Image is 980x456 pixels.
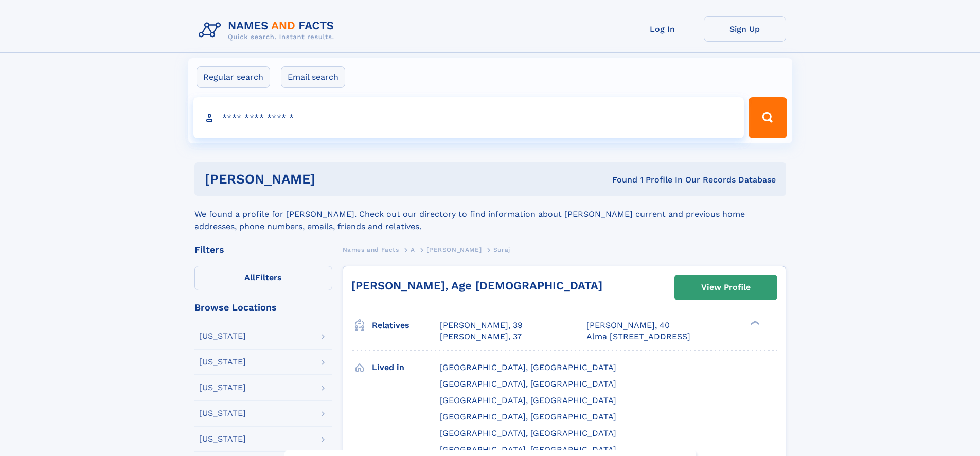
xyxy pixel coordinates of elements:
span: Suraj [493,246,510,253]
div: View Profile [701,276,751,299]
div: Browse Locations [194,303,332,312]
span: [GEOGRAPHIC_DATA], [GEOGRAPHIC_DATA] [440,428,616,438]
h3: Relatives [372,317,440,334]
label: Email search [281,66,345,88]
div: Found 1 Profile In Our Records Database [464,174,776,186]
div: [US_STATE] [199,358,246,366]
button: Search Button [749,97,787,138]
a: [PERSON_NAME] [426,243,482,256]
span: [PERSON_NAME] [426,246,482,253]
a: View Profile [675,275,777,300]
div: [US_STATE] [199,409,246,417]
a: [PERSON_NAME], 37 [440,331,522,342]
a: [PERSON_NAME], 40 [586,320,670,331]
label: Regular search [197,66,270,88]
span: [GEOGRAPHIC_DATA], [GEOGRAPHIC_DATA] [440,395,616,405]
a: Sign Up [704,16,786,42]
a: Log In [621,16,704,42]
a: [PERSON_NAME], 39 [440,320,523,331]
span: [GEOGRAPHIC_DATA], [GEOGRAPHIC_DATA] [440,379,616,389]
a: [PERSON_NAME], Age [DEMOGRAPHIC_DATA] [351,279,602,292]
div: ❯ [748,320,760,326]
span: [GEOGRAPHIC_DATA], [GEOGRAPHIC_DATA] [440,445,616,454]
div: We found a profile for [PERSON_NAME]. Check out our directory to find information about [PERSON_N... [194,196,786,233]
input: search input [193,97,744,138]
label: Filters [194,266,332,290]
a: Alma [STREET_ADDRESS] [586,331,690,342]
span: A [411,246,415,253]
a: Names and Facts [343,243,399,256]
h1: [PERSON_NAME] [205,173,464,186]
img: Logo Names and Facts [194,16,343,44]
span: [GEOGRAPHIC_DATA], [GEOGRAPHIC_DATA] [440,412,616,422]
span: All [244,272,255,282]
span: [GEOGRAPHIC_DATA], [GEOGRAPHIC_DATA] [440,362,616,372]
div: [US_STATE] [199,384,246,392]
div: [US_STATE] [199,435,246,443]
h3: Lived in [372,359,440,376]
div: Filters [194,245,332,254]
a: A [411,243,415,256]
div: [US_STATE] [199,332,246,340]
